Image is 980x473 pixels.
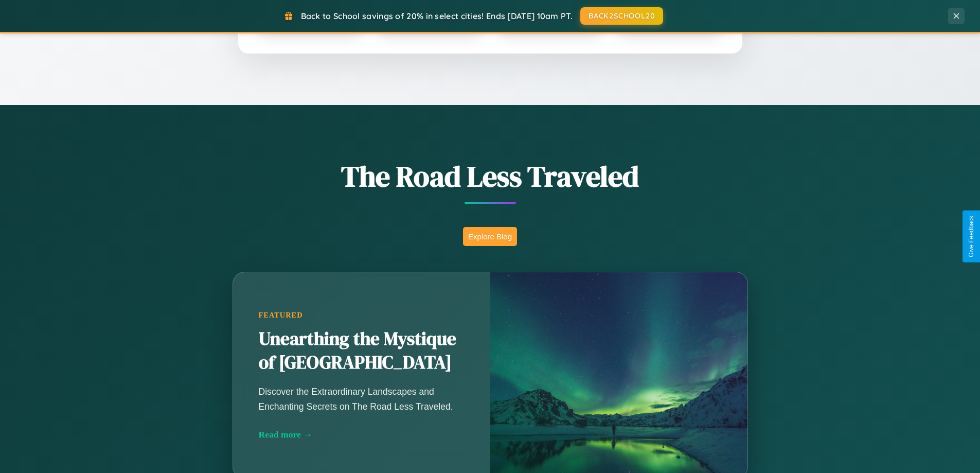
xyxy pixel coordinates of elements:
[259,327,465,375] h2: Unearthing the Mystique of [GEOGRAPHIC_DATA]
[259,384,465,413] p: Discover the Extraordinary Landscapes and Enchanting Secrets on The Road Less Traveled.
[580,7,663,25] button: BACK2SCHOOL20
[463,227,517,246] button: Explore Blog
[259,429,465,440] div: Read more →
[182,156,799,196] h1: The Road Less Traveled
[259,311,465,320] div: Featured
[968,216,975,257] div: Give Feedback
[301,11,573,21] span: Back to School savings of 20% in select cities! Ends [DATE] 10am PT.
